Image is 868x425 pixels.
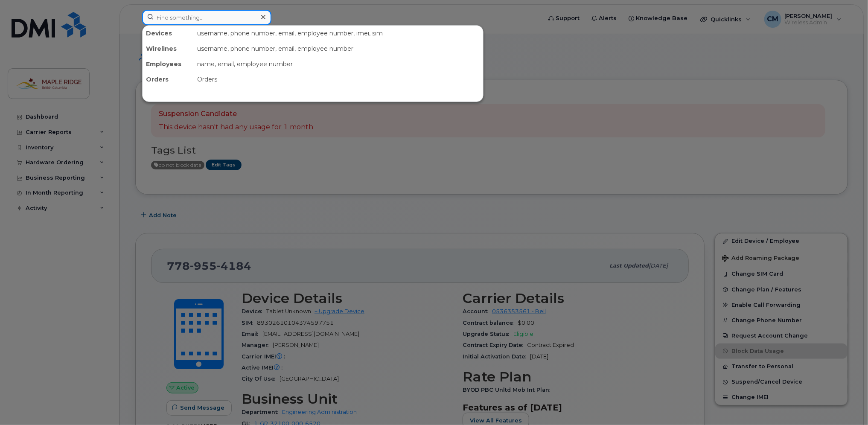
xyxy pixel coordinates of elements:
div: username, phone number, email, employee number, imei, sim [194,26,483,41]
div: Employees [143,56,194,72]
div: Wirelines [143,41,194,56]
div: Devices [143,26,194,41]
div: Orders [143,72,194,87]
div: name, email, employee number [194,56,483,72]
div: username, phone number, email, employee number [194,41,483,56]
div: Orders [194,72,483,87]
